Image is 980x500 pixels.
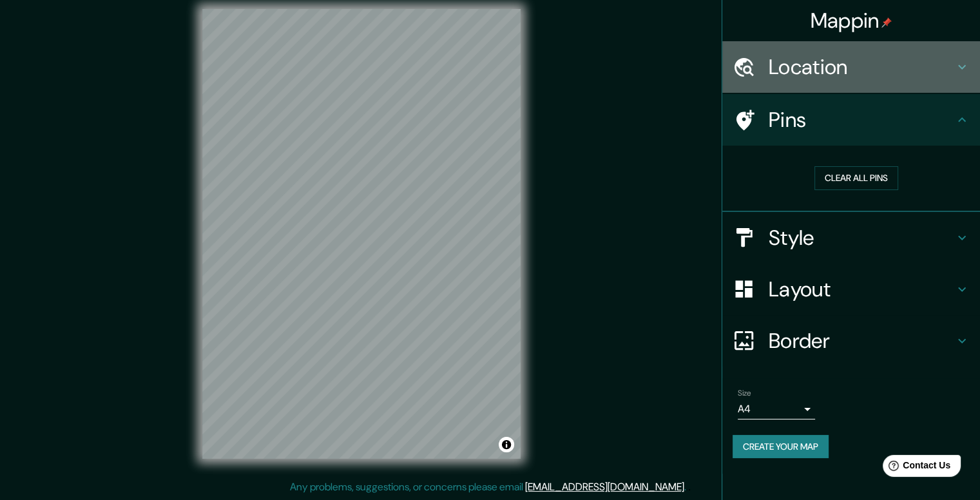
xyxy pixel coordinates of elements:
[865,450,966,486] iframe: Help widget launcher
[811,8,892,34] h4: Mappin
[769,328,954,354] h4: Border
[722,264,980,315] div: Layout
[499,437,514,452] button: Toggle attribution
[738,387,751,398] label: Size
[202,9,521,459] canvas: Map
[769,54,954,80] h4: Location
[769,276,954,302] h4: Layout
[688,479,691,495] div: .
[814,166,898,190] button: Clear all pins
[733,435,829,459] button: Create your map
[722,41,980,93] div: Location
[686,479,688,495] div: .
[881,17,892,28] img: pin-icon.png
[722,315,980,367] div: Border
[290,479,686,495] p: Any problems, suggestions, or concerns please email .
[722,212,980,264] div: Style
[769,225,954,251] h4: Style
[722,94,980,146] div: Pins
[769,107,954,133] h4: Pins
[738,399,815,419] div: A4
[525,480,684,494] a: [EMAIL_ADDRESS][DOMAIN_NAME]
